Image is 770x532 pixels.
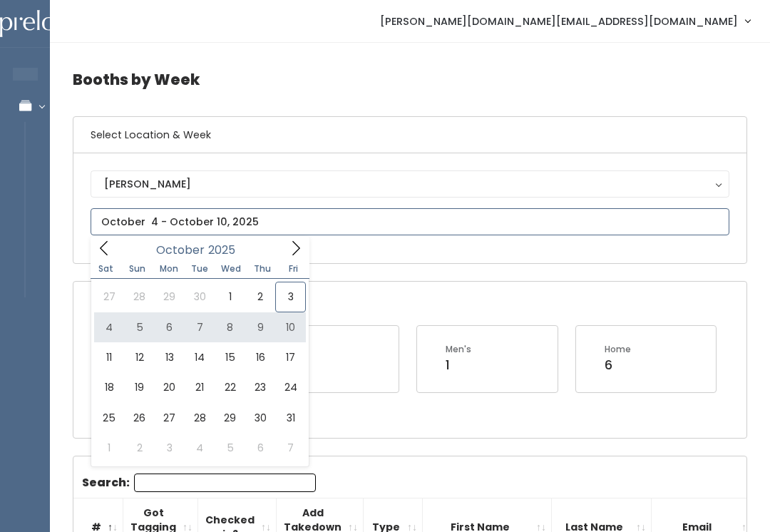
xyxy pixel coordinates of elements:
span: October 16, 2025 [245,342,275,372]
span: October 17, 2025 [275,342,305,372]
span: October 21, 2025 [185,372,215,402]
span: October 23, 2025 [245,372,275,402]
div: [PERSON_NAME] [104,176,716,192]
input: Search: [134,474,316,492]
span: October 28, 2025 [185,403,215,433]
span: October 7, 2025 [185,312,215,342]
div: 1 [446,356,471,374]
span: October 5, 2025 [124,312,154,342]
span: October 8, 2025 [215,312,245,342]
input: Year [205,241,247,259]
span: October 14, 2025 [185,342,215,372]
span: October 18, 2025 [94,372,124,402]
span: October 30, 2025 [245,403,275,433]
span: Sun [122,265,153,273]
span: November 1, 2025 [94,433,124,463]
span: October 2, 2025 [245,282,275,312]
span: October 3, 2025 [275,282,305,312]
span: Tue [184,265,215,273]
label: Search: [82,474,316,492]
div: 6 [605,356,631,374]
span: October 6, 2025 [155,312,185,342]
div: Men's [446,343,471,356]
span: October 24, 2025 [275,372,305,402]
span: October 4, 2025 [94,312,124,342]
div: Home [605,343,631,356]
span: October 20, 2025 [155,372,185,402]
a: [PERSON_NAME][DOMAIN_NAME][EMAIL_ADDRESS][DOMAIN_NAME] [366,6,764,36]
span: November 6, 2025 [245,433,275,463]
span: October 13, 2025 [155,342,185,372]
span: November 7, 2025 [275,433,305,463]
span: September 30, 2025 [185,282,215,312]
span: Sat [91,265,122,273]
span: Wed [215,265,247,273]
span: [PERSON_NAME][DOMAIN_NAME][EMAIL_ADDRESS][DOMAIN_NAME] [380,14,738,29]
span: October 29, 2025 [215,403,245,433]
span: October 11, 2025 [94,342,124,372]
span: September 29, 2025 [155,282,185,312]
span: October 25, 2025 [94,403,124,433]
span: October 22, 2025 [215,372,245,402]
input: October 4 - October 10, 2025 [91,208,729,235]
span: October 15, 2025 [215,342,245,372]
span: October 26, 2025 [124,403,154,433]
span: October 19, 2025 [124,372,154,402]
span: October 31, 2025 [275,403,305,433]
span: November 2, 2025 [124,433,154,463]
span: October [156,245,205,256]
span: November 3, 2025 [155,433,185,463]
span: October 1, 2025 [215,282,245,312]
span: September 28, 2025 [124,282,154,312]
span: Fri [278,265,309,273]
h6: Select Location & Week [73,117,746,153]
span: October 27, 2025 [155,403,185,433]
span: Mon [153,265,185,273]
span: November 4, 2025 [185,433,215,463]
h4: Booths by Week [73,60,747,99]
span: October 10, 2025 [275,312,305,342]
span: October 9, 2025 [245,312,275,342]
span: November 5, 2025 [215,433,245,463]
button: [PERSON_NAME] [91,170,729,198]
span: September 27, 2025 [94,282,124,312]
span: October 12, 2025 [124,342,154,372]
span: Thu [247,265,278,273]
